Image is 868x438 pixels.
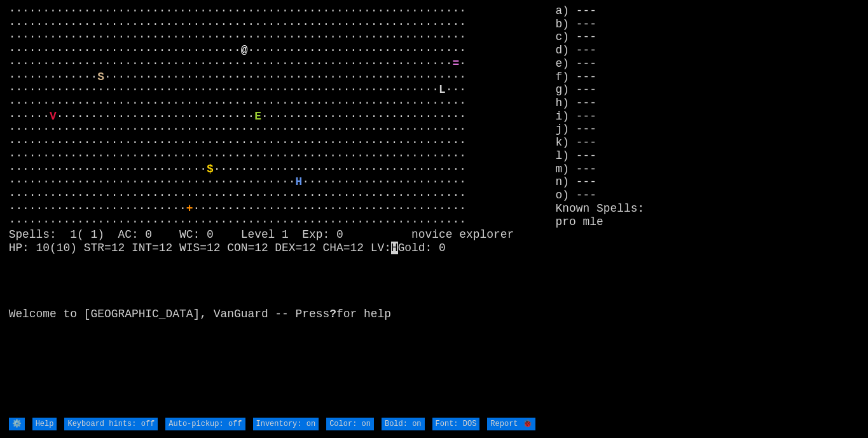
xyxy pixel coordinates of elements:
[253,418,319,431] input: Inventory: on
[64,418,158,431] input: Keyboard hints: off
[487,418,535,431] input: Report 🐞
[382,418,425,431] input: Bold: on
[329,308,336,320] b: ?
[296,175,303,188] font: H
[9,4,556,416] larn: ··································································· ·····························...
[241,44,248,57] font: @
[254,110,261,123] font: E
[453,57,460,70] font: =
[97,71,104,83] font: S
[432,418,480,431] input: Font: DOS
[439,83,446,96] font: L
[32,418,57,431] input: Help
[165,418,245,431] input: Auto-pickup: off
[556,4,860,416] stats: a) --- b) --- c) --- d) --- e) --- f) --- g) --- h) --- i) --- j) --- k) --- l) --- m) --- n) ---...
[50,110,57,123] font: V
[326,418,374,431] input: Color: on
[207,163,214,175] font: $
[186,202,193,215] font: +
[391,242,398,254] mark: H
[9,418,25,431] input: ⚙️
